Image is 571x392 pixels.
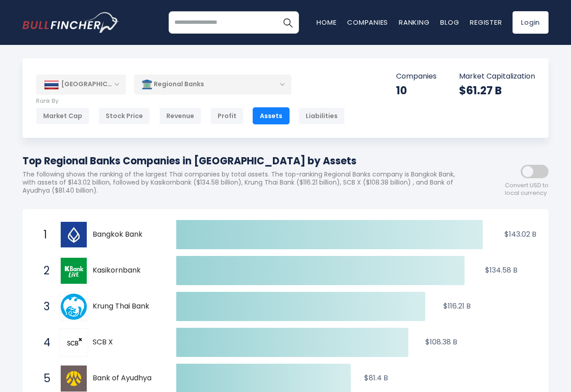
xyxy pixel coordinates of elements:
[459,84,535,97] div: $61.27 B
[299,107,345,124] div: Liabilities
[22,154,468,168] h1: Top Regional Banks Companies in [GEOGRAPHIC_DATA] by Assets
[98,107,150,124] div: Stock Price
[513,11,549,34] a: Login
[22,170,468,195] p: The following shows the ranking of the largest Thai companies by total assets. The top-ranking Re...
[485,265,517,275] text: $134.58 B
[317,18,336,27] a: Home
[93,338,161,347] span: SCB X
[93,230,161,239] span: Bangkok Bank
[253,107,290,124] div: Assets
[61,258,87,284] img: Kasikornbank
[93,374,161,383] span: Bank of Ayudhya
[470,18,502,27] a: Register
[39,335,48,350] span: 4
[61,222,87,248] img: Bangkok Bank
[22,12,119,33] a: Go to homepage
[210,107,244,124] div: Profit
[39,227,48,242] span: 1
[364,373,388,383] text: $81.4 B
[159,107,201,124] div: Revenue
[504,229,536,239] text: $143.02 B
[36,97,345,105] p: Rank By
[443,301,471,311] text: $116.21 B
[61,330,87,356] img: SCB X
[93,302,161,311] span: Krung Thai Bank
[399,18,429,27] a: Ranking
[36,107,89,124] div: Market Cap
[39,263,48,278] span: 2
[277,11,299,34] button: Search
[396,72,437,81] p: Companies
[39,299,48,314] span: 3
[425,337,457,347] text: $108.38 B
[36,75,126,94] div: [GEOGRAPHIC_DATA]
[505,182,549,197] span: Convert USD to local currency
[22,12,119,33] img: bullfincher logo
[61,366,87,392] img: Bank of Ayudhya
[396,84,437,97] div: 10
[134,74,291,95] div: Regional Banks
[347,18,388,27] a: Companies
[61,294,87,320] img: Krung Thai Bank
[440,18,459,27] a: Blog
[93,266,161,275] span: Kasikornbank
[39,371,48,386] span: 5
[459,72,535,81] p: Market Capitalization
